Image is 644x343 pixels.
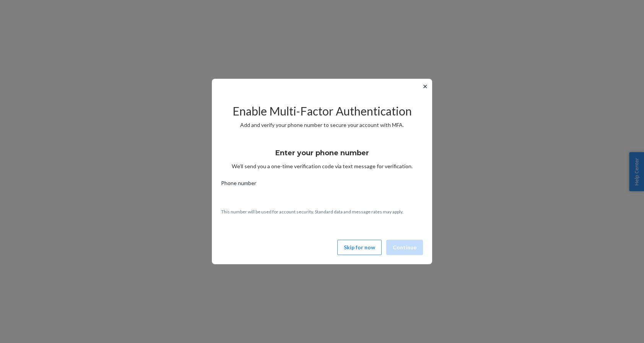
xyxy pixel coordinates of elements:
[221,121,423,129] p: Add and verify your phone number to secure your account with MFA.
[337,240,382,255] button: Skip for now
[221,179,256,190] span: Phone number
[386,240,423,255] button: Continue
[221,208,423,215] p: This number will be used for account security. Standard data and message rates may apply.
[421,82,429,91] button: ✕
[221,105,423,117] h2: Enable Multi-Factor Authentication
[275,148,369,158] h3: Enter your phone number
[221,142,423,170] div: We’ll send you a one-time verification code via text message for verification.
